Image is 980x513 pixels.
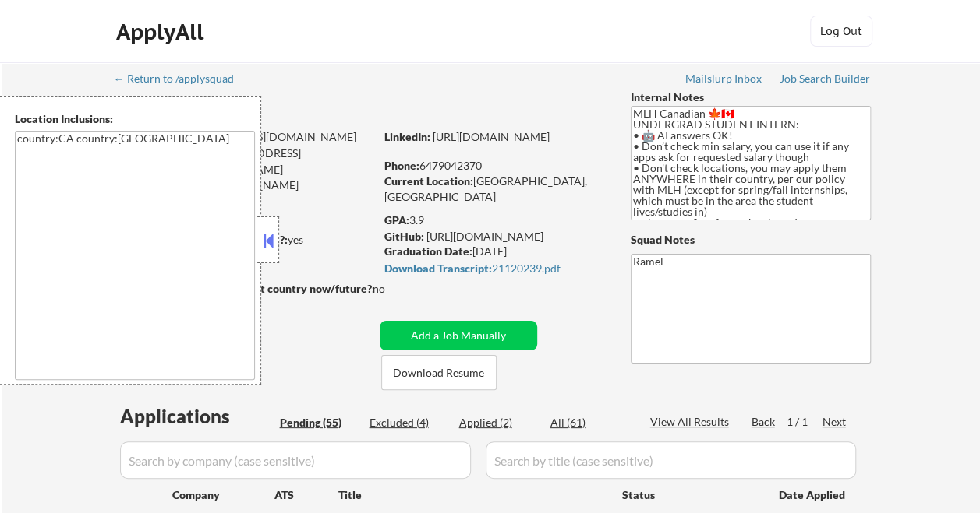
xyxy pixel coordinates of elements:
[384,244,472,258] strong: Graduation Date:
[384,262,601,278] a: Download Transcript:21120239.pdf
[116,19,208,45] div: ApplyAll
[752,414,777,430] div: Back
[384,230,424,243] strong: GitHub:
[384,262,492,275] strong: Download Transcript:
[384,158,605,174] div: 6479042370
[280,415,358,430] div: Pending (55)
[338,487,607,503] div: Title
[650,414,734,430] div: View All Results
[823,414,847,430] div: Next
[787,414,823,430] div: 1 / 1
[433,130,550,143] a: [URL][DOMAIN_NAME]
[274,487,338,503] div: ATS
[120,407,274,426] div: Applications
[120,441,471,479] input: Search by company (case sensitive)
[426,230,543,243] a: [URL][DOMAIN_NAME]
[459,415,537,430] div: Applied (2)
[550,415,628,430] div: All (61)
[810,16,872,47] button: Log Out
[384,213,607,228] div: 3.9
[486,441,856,479] input: Search by title (case sensitive)
[779,487,847,503] div: Date Applied
[373,281,417,297] div: no
[622,480,756,508] div: Status
[384,263,601,274] div: 21120239.pdf
[384,174,473,188] strong: Current Location:
[631,90,871,105] div: Internal Notes
[384,159,419,172] strong: Phone:
[631,232,871,248] div: Squad Notes
[381,355,497,390] button: Download Resume
[380,321,537,350] button: Add a Job Manually
[15,111,255,127] div: Location Inclusions:
[172,487,274,503] div: Company
[780,73,871,84] div: Job Search Builder
[780,72,871,88] a: Job Search Builder
[384,174,605,204] div: [GEOGRAPHIC_DATA], [GEOGRAPHIC_DATA]
[685,73,763,84] div: Mailslurp Inbox
[685,72,763,88] a: Mailslurp Inbox
[384,130,430,143] strong: LinkedIn:
[114,73,249,84] div: ← Return to /applysquad
[370,415,448,430] div: Excluded (4)
[384,213,409,227] strong: GPA:
[384,244,605,259] div: [DATE]
[114,72,249,88] a: ← Return to /applysquad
